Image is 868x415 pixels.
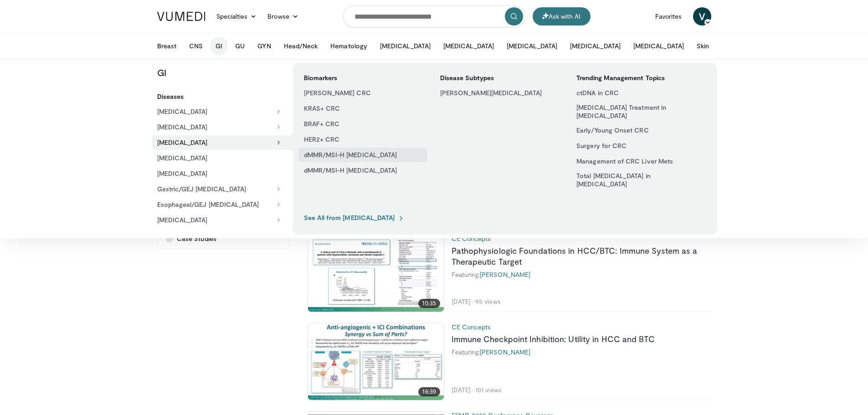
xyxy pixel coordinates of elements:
[452,246,698,266] a: Pathophysiologic Foundations in HCC/BTC: Immune System as a Therapeutic Target
[230,37,250,55] button: GU
[452,271,711,279] div: Featuring:
[210,37,228,55] button: GI
[565,37,626,55] button: [MEDICAL_DATA]
[693,7,711,26] a: V
[152,67,293,78] p: GI
[304,214,405,222] a: See All from [MEDICAL_DATA]
[435,86,564,100] a: [PERSON_NAME][MEDICAL_DATA]
[452,297,474,306] li: [DATE]
[475,386,502,394] li: 101 views
[278,37,324,55] button: Head/Neck
[418,299,440,308] span: 10:35
[184,37,208,55] button: CNS
[152,104,288,119] button: [MEDICAL_DATA]
[628,37,689,55] button: [MEDICAL_DATA]
[152,197,288,212] button: Esophageal/GEJ [MEDICAL_DATA]
[304,74,433,82] h5: Biomarkers
[308,323,444,400] img: 753720a5-888d-4caa-a052-928145e991a9.620x360_q85_upscale.jpg
[452,235,491,242] a: CE Concepts
[157,92,293,101] h5: Diseases
[576,74,705,82] h5: Trending Management Topics
[571,101,700,122] a: [MEDICAL_DATA] Treatment in [MEDICAL_DATA]
[152,166,288,181] a: [MEDICAL_DATA]
[152,37,182,55] button: Breast
[298,132,427,147] a: HER2+ CRC
[501,37,563,55] button: [MEDICAL_DATA]
[152,151,288,165] a: [MEDICAL_DATA]
[298,148,427,162] a: dMMR/MSI-H [MEDICAL_DATA]
[177,234,216,243] span: Case Studies
[252,37,276,55] button: GYN
[571,86,700,100] a: ctDNA in CRC
[571,154,700,169] a: Management of CRC Liver Mets
[325,37,373,55] button: Hematology
[650,7,688,26] a: Favorites
[571,123,700,138] a: Early/Young Onset CRC
[480,348,530,356] a: [PERSON_NAME]
[480,271,530,278] a: [PERSON_NAME]
[440,74,569,82] h5: Disease Subtypes
[152,120,288,134] button: [MEDICAL_DATA]
[152,182,288,196] button: Gastric/GEJ [MEDICAL_DATA]
[533,7,591,26] button: Ask with AI
[343,5,525,27] input: Search topics, interventions
[152,213,288,227] button: [MEDICAL_DATA]
[298,163,427,178] a: dMMR/MSI-H [MEDICAL_DATA]
[152,135,293,150] button: [MEDICAL_DATA]
[571,138,700,153] a: Surgery for CRC
[452,334,655,344] a: Immune Checkpoint Inhibition: Utility in HCC and BTC
[571,169,700,190] a: Total [MEDICAL_DATA] in [MEDICAL_DATA]
[298,86,427,100] a: [PERSON_NAME] CRC
[452,348,711,356] div: Featuring:
[691,37,714,55] button: Skin
[452,386,474,394] li: [DATE]
[298,101,427,116] a: KRAS+ CRC
[308,235,444,312] a: 10:35
[438,37,499,55] button: [MEDICAL_DATA]
[418,387,440,396] span: 16:39
[262,7,304,26] a: Browse
[308,235,444,312] img: 8129aebf-7268-4ef1-97f4-e71c501d6661.620x360_q85_upscale.jpg
[375,37,436,55] button: [MEDICAL_DATA]
[211,7,262,26] a: Specialties
[298,117,427,131] a: BRAF+ CRC
[475,297,501,306] li: 95 views
[452,323,491,331] a: CE Concepts
[157,12,205,21] img: VuMedi Logo
[308,323,444,400] a: 16:39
